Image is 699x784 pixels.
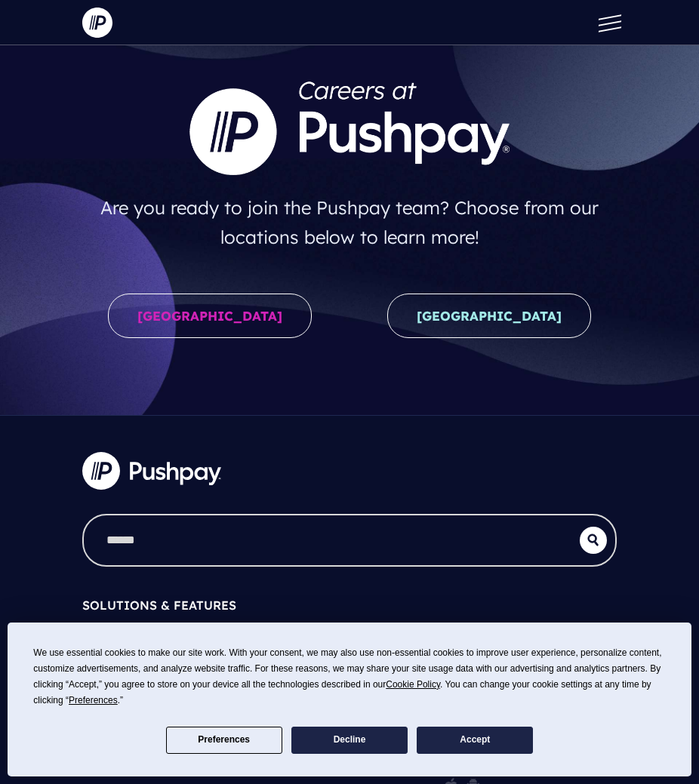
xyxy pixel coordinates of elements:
div: Cookie Consent Prompt [8,623,691,776]
h6: SOLUTIONS & FEATURES [82,591,617,626]
div: We use essential cookies to make our site work. With your consent, we may also use non-essential ... [33,645,665,709]
button: Preferences [166,727,282,754]
a: [GEOGRAPHIC_DATA] [387,294,591,338]
span: Preferences [69,695,118,706]
h4: Are you ready to join the Pushpay team? Choose from our locations below to learn more! [82,187,617,257]
button: Decline [291,727,408,754]
button: Accept [417,727,533,754]
span: Cookie Policy [386,679,440,690]
a: [GEOGRAPHIC_DATA] [108,294,312,338]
